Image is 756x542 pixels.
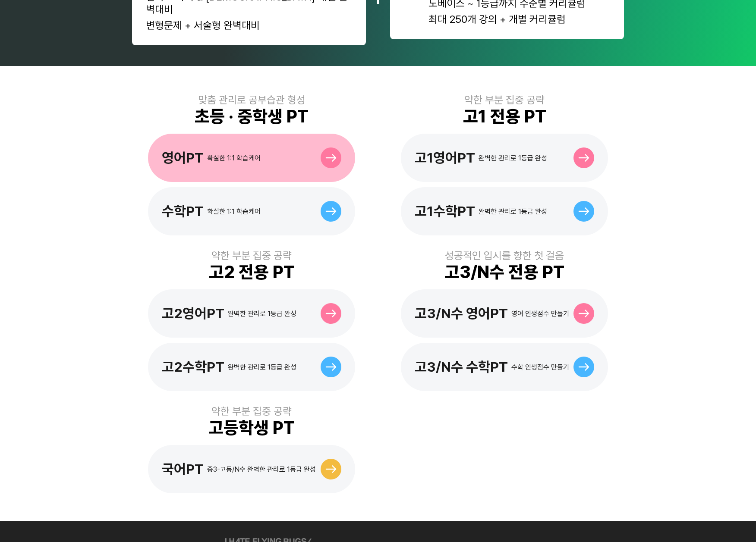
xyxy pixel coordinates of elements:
div: 영어PT [162,150,204,166]
div: 국어PT [162,461,204,477]
div: 초등 · 중학생 PT [195,106,309,127]
div: 영어 인생점수 만들기 [511,310,569,318]
div: 고2수학PT [162,359,224,375]
div: 고1영어PT [415,150,475,166]
div: 고3/N수 전용 PT [444,262,564,282]
div: 고2영어PT [162,305,224,322]
div: 약한 부분 집중 공략 [211,249,292,262]
div: 중3-고등/N수 완벽한 관리로 1등급 완성 [207,465,316,473]
div: 고2 전용 PT [209,262,295,282]
div: 고1 전용 PT [463,106,546,127]
div: 완벽한 관리로 1등급 완성 [228,310,296,318]
div: 완벽한 관리로 1등급 완성 [479,207,547,216]
div: 맞춤 관리로 공부습관 형성 [198,94,306,106]
div: 완벽한 관리로 1등급 완성 [228,363,296,371]
div: 약한 부분 집중 공략 [464,94,545,106]
div: 확실한 1:1 학습케어 [207,207,261,216]
div: 고등학생 PT [208,417,295,438]
div: 최대 250개 강의 + 개별 커리큘럼 [428,13,586,25]
div: 확실한 1:1 학습케어 [207,154,261,162]
div: 고1수학PT [415,203,475,219]
div: 성공적인 입시를 향한 첫 걸음 [445,249,564,262]
div: 약한 부분 집중 공략 [211,405,292,417]
div: 변형문제 + 서술형 완벽대비 [146,19,352,31]
div: 수학 인생점수 만들기 [511,363,569,371]
div: 완벽한 관리로 1등급 완성 [479,154,547,162]
div: 고3/N수 영어PT [415,305,508,322]
div: 수학PT [162,203,204,219]
div: 고3/N수 수학PT [415,359,508,375]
